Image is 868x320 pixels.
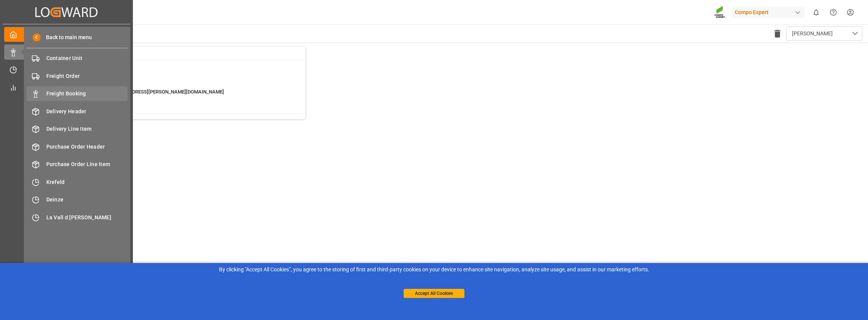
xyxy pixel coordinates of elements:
img: Screenshot%202023-09-29%20at%2010.02.21.png_1712312052.png [714,6,726,19]
span: [PERSON_NAME] [792,30,833,38]
span: La Vall d [PERSON_NAME] [46,214,128,222]
a: Freight Booking [27,86,128,101]
div: Compo Expert [732,7,805,18]
span: Back to main menu [41,33,92,41]
a: Deinze [27,192,128,207]
a: My Reports [4,80,129,95]
span: Deinze [46,196,128,204]
a: Freight Order [27,68,128,83]
span: Krefeld [46,178,128,186]
span: Purchase Order Header [46,143,128,151]
a: My Cockpit [4,27,129,42]
a: Purchase Order Header [27,139,128,154]
button: Compo Expert [732,5,808,19]
span: Freight Order [46,72,128,80]
a: Delivery Header [27,104,128,119]
a: Krefeld [27,174,128,189]
button: show 0 new notifications [808,4,825,21]
button: Help Center [825,4,842,21]
a: Delivery Line Item [27,122,128,136]
a: Container Unit [27,51,128,66]
div: By clicking "Accept All Cookies”, you agree to the storing of first and third-party cookies on yo... [5,266,863,274]
span: Container Unit [46,54,128,62]
span: Purchase Order Line Item [46,160,128,168]
button: Accept All Cookies [404,289,464,298]
span: Freight Booking [46,90,128,98]
button: open menu [786,26,862,41]
a: Timeslot Management [4,62,129,77]
a: Purchase Order Line Item [27,157,128,172]
span: : [PERSON_NAME][EMAIL_ADDRESS][PERSON_NAME][DOMAIN_NAME] [68,89,224,95]
span: Delivery Line Item [46,125,128,133]
span: Delivery Header [46,108,128,116]
a: La Vall d [PERSON_NAME] [27,210,128,225]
